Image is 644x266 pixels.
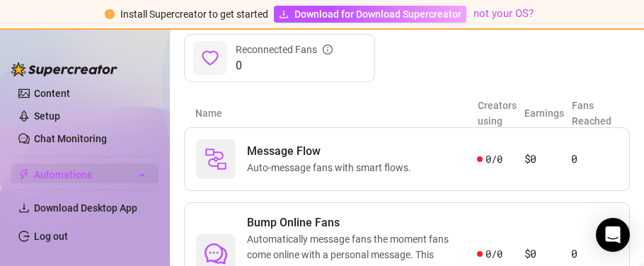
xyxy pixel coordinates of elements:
a: Content [34,88,70,99]
article: Creators using [478,98,524,129]
article: 0 [571,245,618,262]
span: exclamation-circle [105,9,115,19]
div: Open Intercom Messenger [596,218,630,252]
span: 0 / 0 [485,151,502,167]
span: download [279,9,289,19]
article: $0 [524,151,571,168]
div: Reconnected Fans [236,42,333,57]
article: 0 [571,151,618,168]
span: Automations [34,163,134,186]
article: Name [195,105,478,121]
article: Earnings [524,105,571,121]
a: Chat Monitoring [34,133,107,144]
span: Auto-message fans with smart flows. [247,160,417,175]
span: heart [202,50,219,66]
span: comment [205,243,227,265]
a: not your OS? [473,7,534,20]
span: Download Desktop App [34,202,137,214]
img: svg%3e [205,148,227,170]
a: Log out [34,231,68,242]
span: Bump Online Fans [247,214,477,231]
article: $0 [524,245,571,262]
span: thunderbolt [18,169,30,180]
span: 0 [236,57,333,74]
article: Fans Reached [572,98,619,129]
span: Download for Download Supercreator [294,6,461,22]
img: logo-BBDzfeDw.svg [11,62,117,76]
span: Install Supercreator to get started [120,8,268,20]
span: download [18,202,30,214]
span: info-circle [323,45,333,54]
span: 0 / 0 [485,246,502,262]
a: Download for Download Supercreator [274,6,466,23]
span: Message Flow [247,143,417,160]
a: Setup [34,110,60,122]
